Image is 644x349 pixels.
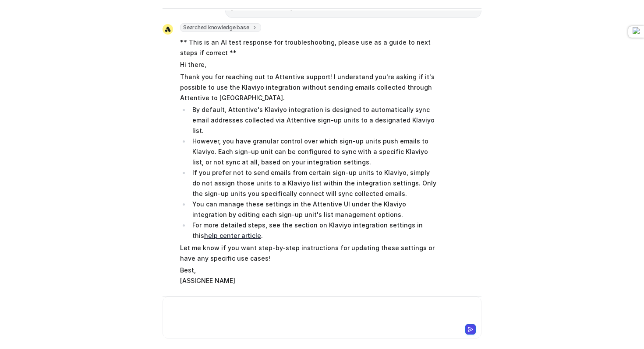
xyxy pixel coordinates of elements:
[204,232,261,239] a: help center article
[190,168,436,199] li: If you prefer not to send emails from certain sign-up units to Klaviyo, simply do not assign thos...
[180,23,261,32] span: Searched knowledge base
[180,243,436,264] p: Let me know if you want step-by-step instructions for updating these settings or have any specifi...
[190,199,436,220] li: You can manage these settings in the Attentive UI under the Klaviyo integration by editing each s...
[190,105,436,136] li: By default, Attentive's Klaviyo integration is designed to automatically sync email addresses col...
[180,265,436,286] p: Best, [ASSIGNEE NAME]
[190,220,436,241] li: For more detailed steps, see the section on Klaviyo integration settings in this .
[633,27,644,37] img: loops-logo
[163,24,173,35] img: Widget
[190,136,436,168] li: However, you have granular control over which sign-up units push emails to Klaviyo. Each sign-up ...
[180,37,436,58] p: ** This is an AI test response for troubleshooting, please use as a guide to next steps if correc...
[180,59,436,70] p: Hi there,
[180,72,436,103] p: Thank you for reaching out to Attentive support! I understand you're asking if it's possible to u...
